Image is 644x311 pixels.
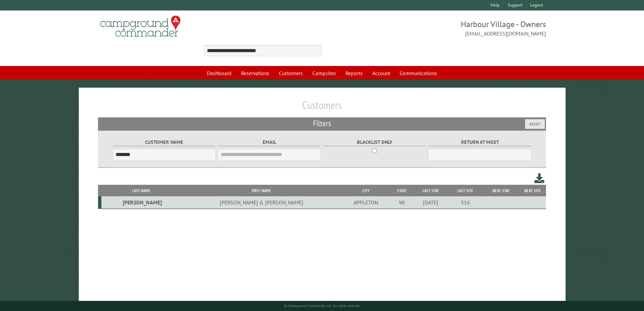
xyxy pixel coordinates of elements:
[428,138,531,146] label: Return at most
[391,185,413,197] th: State
[534,172,544,184] a: Download this customer list (.csv)
[275,67,307,80] a: Customers
[414,199,447,206] div: [DATE]
[218,138,321,146] label: Email
[483,185,519,197] th: Next Stay
[98,117,546,130] h2: Filters
[341,185,390,197] th: City
[341,67,367,80] a: Reports
[322,19,546,38] span: Harbour Village - Owners [EMAIL_ADDRESS][DOMAIN_NAME]
[237,67,273,80] a: Reservations
[341,196,390,209] td: APPLETON
[448,185,483,197] th: Last Site
[98,13,183,40] img: Campground Commander
[391,196,413,209] td: WI
[284,304,360,308] small: © Campground Commander LLC. All rights reserved.
[368,67,394,80] a: Account
[525,119,545,129] button: Reset
[101,196,182,209] td: [PERSON_NAME]
[113,138,216,146] label: Customer Name
[98,98,546,117] h1: Customers
[413,185,448,197] th: Last Stay
[323,138,426,146] label: Blacklist only
[308,67,340,80] a: Campsites
[203,67,236,80] a: Dashboard
[182,196,341,209] td: [PERSON_NAME] & [PERSON_NAME]
[448,196,483,209] td: 316
[182,185,341,197] th: First Name
[519,185,546,197] th: Next Site
[396,67,441,80] a: Communications
[101,185,182,197] th: Last Name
